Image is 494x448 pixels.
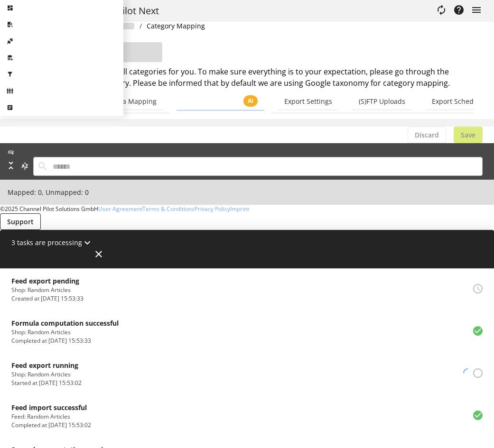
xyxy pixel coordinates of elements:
p: Shop: Random Articles [11,286,84,294]
p: Completed at Aug 19, 2025, 15:53:33 [11,337,119,345]
h2: Our AI has already mapped all categories for you. To make sure everything is to your expectation,... [20,66,474,89]
p: Feed export running [11,360,82,370]
p: Created at Aug 19, 2025, 15:53:33 [11,294,84,303]
a: (S)FTP Uploads [352,93,412,110]
a: Data Mapping [105,93,163,110]
p: Shop: Random Articles [11,328,119,337]
span: Discard [415,130,439,140]
p: Feed: Random Articles [11,412,91,421]
p: Shop: Random Articles [11,370,82,379]
a: Export Settings [278,93,339,110]
a: Category MappingAI [177,92,264,110]
span: 3 tasks are processing [11,238,82,247]
p: Formula computation successful [11,318,119,328]
span: Support [7,217,34,227]
span: Save [461,130,475,140]
a: User Agreement [98,205,142,213]
a: Imprint [230,205,249,213]
span: AI [248,97,253,105]
p: Feed import successful [11,402,91,412]
button: Save [454,127,483,143]
button: Discard [408,127,446,143]
a: Export Schedule [425,93,490,110]
p: Started at Aug 19, 2025, 15:53:02 [11,379,82,387]
a: Privacy Policy [195,205,230,213]
p: Completed at Aug 19, 2025, 15:53:02 [11,421,91,430]
a: Terms & Conditions [142,205,195,213]
p: Feed export pending [11,276,84,286]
